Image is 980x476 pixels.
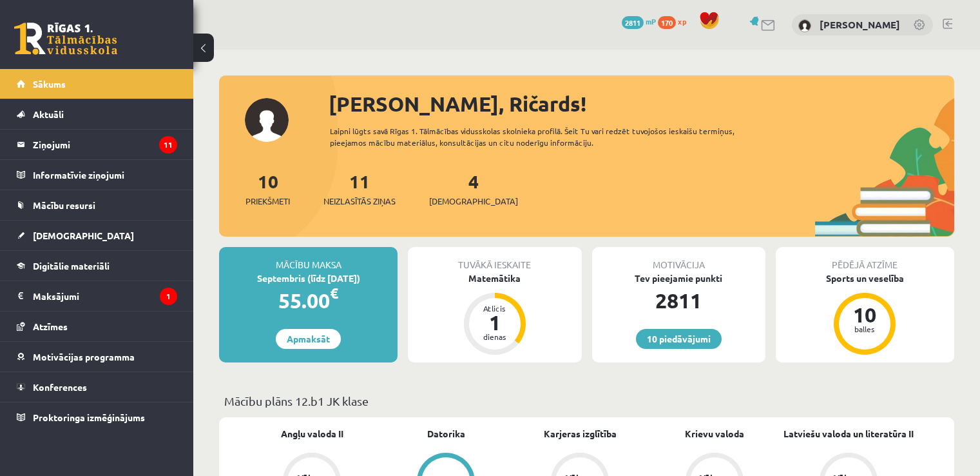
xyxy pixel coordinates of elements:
a: Aktuāli [17,99,177,129]
div: Laipni lūgts savā Rīgas 1. Tālmācības vidusskolas skolnieka profilā. Šeit Tu vari redzēt tuvojošo... [330,125,771,148]
div: Tuvākā ieskaite [408,247,581,272]
span: 2811 [622,16,644,29]
a: 2811 mP [622,16,656,26]
a: Angļu valoda II [281,427,343,441]
a: [PERSON_NAME] [820,18,900,31]
a: Konferences [17,372,177,402]
div: Motivācija [592,247,765,272]
span: Proktoringa izmēģinājums [33,412,145,423]
span: Sākums [33,78,66,90]
p: Mācību plāns 12.b1 JK klase [224,392,949,410]
i: 11 [159,136,177,154]
a: Maksājumi1 [17,281,177,311]
a: Proktoringa izmēģinājums [17,402,177,432]
span: 170 [658,16,676,29]
a: Sports un veselība 10 balles [776,272,954,357]
span: Mācību resursi [33,199,95,211]
span: € [330,284,338,302]
span: Atzīmes [33,321,68,332]
a: 4[DEMOGRAPHIC_DATA] [429,170,518,208]
div: Atlicis [476,304,514,312]
span: mP [646,16,656,26]
a: 10Priekšmeti [245,170,290,208]
a: 11Neizlasītās ziņas [323,170,396,208]
div: Sports un veselība [776,272,954,285]
span: Priekšmeti [245,195,290,208]
a: Datorika [427,427,465,441]
a: 170 xp [658,16,693,26]
span: Aktuāli [33,108,64,120]
a: Rīgas 1. Tālmācības vidusskola [14,23,117,55]
a: Apmaksāt [276,329,341,349]
span: Digitālie materiāli [33,260,110,272]
a: Mācību resursi [17,190,177,220]
div: 55.00 [219,285,398,316]
a: Informatīvie ziņojumi [17,160,177,190]
a: Sākums [17,69,177,99]
div: Tev pieejamie punkti [592,272,765,285]
a: Latviešu valoda un literatūra II [783,427,914,441]
span: [DEMOGRAPHIC_DATA] [429,195,518,208]
span: Konferences [33,381,87,393]
legend: Ziņojumi [33,130,177,159]
a: Ziņojumi11 [17,130,177,159]
span: Neizlasītās ziņas [323,195,396,208]
div: Septembris (līdz [DATE]) [219,272,398,285]
a: Digitālie materiāli [17,251,177,281]
div: Matemātika [408,272,581,285]
div: 2811 [592,285,765,316]
a: Atzīmes [17,312,177,341]
legend: Informatīvie ziņojumi [33,160,177,190]
a: [DEMOGRAPHIC_DATA] [17,221,177,250]
div: [PERSON_NAME], Ričards! [329,88,954,119]
div: 10 [845,304,884,325]
img: Ričards Alsters [798,19,811,32]
a: Matemātika Atlicis 1 dienas [408,272,581,357]
i: 1 [160,288,177,305]
a: Krievu valoda [685,427,744,441]
div: dienas [476,333,514,341]
a: 10 piedāvājumi [636,329,722,349]
div: 1 [476,312,514,333]
span: Motivācijas programma [33,351,135,362]
a: Motivācijas programma [17,342,177,372]
legend: Maksājumi [33,281,177,311]
div: balles [845,325,884,333]
a: Karjeras izglītība [544,427,617,441]
div: Mācību maksa [219,247,398,272]
span: xp [678,16,686,26]
span: [DEMOGRAPHIC_DATA] [33,230,134,241]
div: Pēdējā atzīme [776,247,954,272]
